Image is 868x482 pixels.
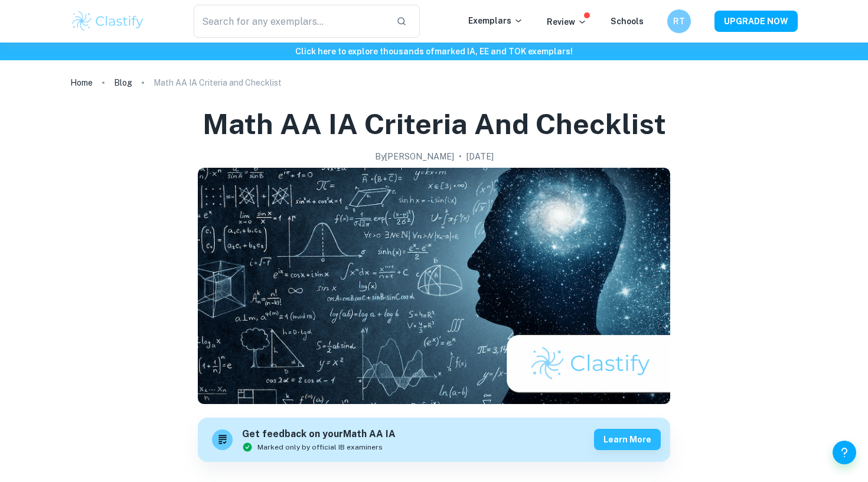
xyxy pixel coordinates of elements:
a: Home [70,74,93,91]
h1: Math AA IA Criteria and Checklist [203,105,666,143]
a: Schools [611,17,644,26]
a: Get feedback on yourMath AA IAMarked only by official IB examinersLearn more [198,418,670,462]
p: Exemplars [468,14,523,27]
h6: Get feedback on your Math AA IA [242,427,396,442]
button: Learn more [594,429,661,450]
h2: By [PERSON_NAME] [375,150,454,163]
a: Blog [114,74,132,91]
input: Search for any exemplars... [194,5,387,38]
button: RT [667,9,691,33]
button: Help and Feedback [833,441,856,464]
p: • [459,150,462,163]
h6: Click here to explore thousands of marked IA, EE and TOK exemplars ! [2,45,866,58]
h6: RT [673,15,686,28]
p: Math AA IA Criteria and Checklist [154,76,282,89]
button: UPGRADE NOW [714,11,798,32]
img: Math AA IA Criteria and Checklist cover image [198,168,670,404]
img: Clastify logo [70,9,145,33]
span: Marked only by official IB examiners [257,442,383,452]
p: Review [547,15,587,28]
h2: [DATE] [466,150,494,163]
